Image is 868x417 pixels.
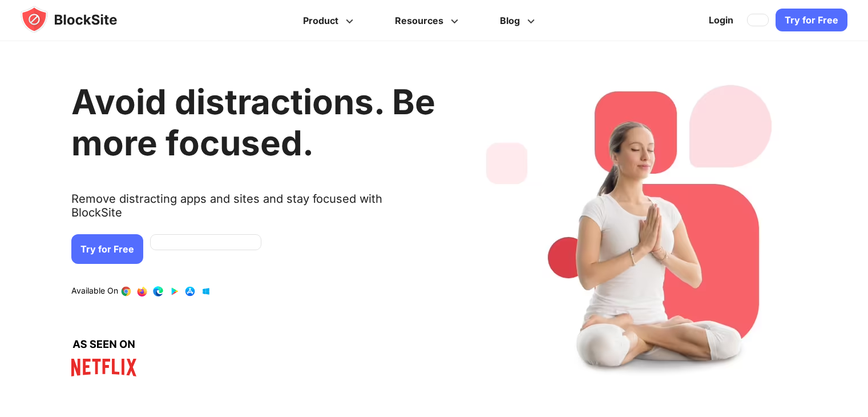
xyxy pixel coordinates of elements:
[776,9,847,32] a: Try for Free
[21,6,139,33] img: blocksite-icon.5d769676.svg
[71,192,435,228] text: Remove distracting apps and sites and stay focused with BlockSite
[71,81,435,163] h1: Avoid distractions. Be more focused.
[71,234,143,264] a: Try for Free
[71,286,118,297] text: Available On
[702,7,740,34] a: Login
